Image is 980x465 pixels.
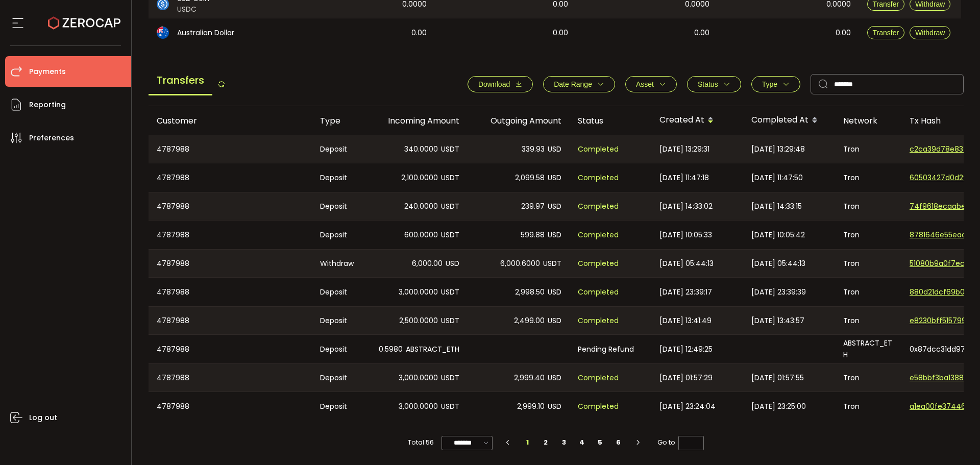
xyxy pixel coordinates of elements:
span: Date Range [554,80,592,88]
span: 599.88 [521,229,545,241]
span: 3,000.0000 [399,372,438,384]
div: Withdraw [312,250,365,277]
li: 2 [536,435,555,450]
div: 4787988 [149,221,312,249]
span: USD [446,258,459,270]
button: Transfer [867,26,905,39]
span: USD [548,372,561,384]
div: 4787988 [149,135,312,163]
span: 2,999.40 [514,372,545,384]
span: Reporting [29,97,66,112]
span: [DATE] 13:29:31 [659,143,709,155]
div: Deposit [312,307,365,334]
span: [DATE] 10:05:33 [659,229,712,241]
span: Download [478,80,510,88]
span: 2,499.00 [514,315,545,327]
span: USDT [441,143,459,155]
div: Tron [835,278,901,306]
div: Deposit [312,392,365,421]
span: 3,000.0000 [399,286,438,298]
div: 4787988 [149,163,312,192]
div: Deposit [312,221,365,249]
span: Withdraw [915,29,945,37]
div: 4787988 [149,364,312,391]
span: USDT [441,401,459,412]
div: Status [570,115,651,127]
span: 239.97 [521,201,545,212]
span: [DATE] 23:39:39 [751,286,806,298]
div: Customer [149,115,312,127]
div: Type [312,115,365,127]
button: Withdraw [910,26,950,39]
span: [DATE] 12:49:25 [659,344,713,355]
span: Type [762,80,777,88]
div: Tron [835,192,901,220]
span: [DATE] 23:39:17 [659,286,712,298]
div: Tron [835,307,901,334]
div: Tron [835,221,901,249]
span: Completed [578,143,619,155]
button: Status [687,76,741,92]
li: 6 [609,435,627,450]
span: Completed [578,201,619,212]
span: [DATE] 23:25:00 [751,401,806,412]
span: 0.00 [694,27,709,39]
span: USD [548,315,561,327]
span: Completed [578,372,619,384]
span: ABSTRACT_ETH [406,344,459,355]
span: Completed [578,258,619,270]
span: Completed [578,401,619,412]
iframe: Chat Widget [929,416,980,465]
span: Pending Refund [578,344,634,355]
span: USDT [441,172,459,184]
li: 1 [519,435,537,450]
div: Tron [835,392,901,421]
span: Log out [29,410,57,425]
div: Deposit [312,135,365,163]
span: 240.0000 [404,201,438,212]
div: Incoming Amount [365,115,468,127]
span: USD [548,401,561,412]
div: 4787988 [149,307,312,334]
div: Outgoing Amount [468,115,570,127]
span: Go to [657,435,704,450]
li: 4 [573,435,591,450]
span: USD [548,286,561,298]
span: [DATE] 13:41:49 [659,315,712,327]
span: [DATE] 23:24:04 [659,401,716,412]
div: Tron [835,135,901,163]
span: Preferences [29,131,74,145]
span: 0.00 [836,27,851,39]
span: USD [548,229,561,241]
div: ABSTRACT_ETH [835,335,901,363]
div: Tron [835,250,901,277]
img: aud_portfolio.svg [157,27,169,39]
span: 600.0000 [404,229,438,241]
span: 339.93 [522,143,545,155]
div: Tron [835,364,901,391]
button: Type [751,76,800,92]
span: USD [548,201,561,212]
span: USDT [441,315,459,327]
span: USD [548,143,561,155]
span: [DATE] 01:57:55 [751,372,804,384]
span: 3,000.0000 [399,401,438,412]
button: Asset [625,76,677,92]
span: 6,000.6000 [500,258,540,270]
div: 4787988 [149,192,312,220]
span: Asset [636,80,654,88]
span: 0.5980 [379,344,403,355]
button: Download [468,76,533,92]
div: Deposit [312,335,365,363]
span: USDT [441,286,459,298]
span: USDT [441,372,459,384]
span: Transfers [149,66,212,95]
div: Deposit [312,192,365,220]
span: [DATE] 11:47:50 [751,172,803,184]
span: [DATE] 14:33:15 [751,201,802,212]
span: [DATE] 05:44:13 [751,258,805,270]
span: USDC [177,4,209,15]
span: [DATE] 01:57:29 [659,372,713,384]
span: Status [698,80,718,88]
